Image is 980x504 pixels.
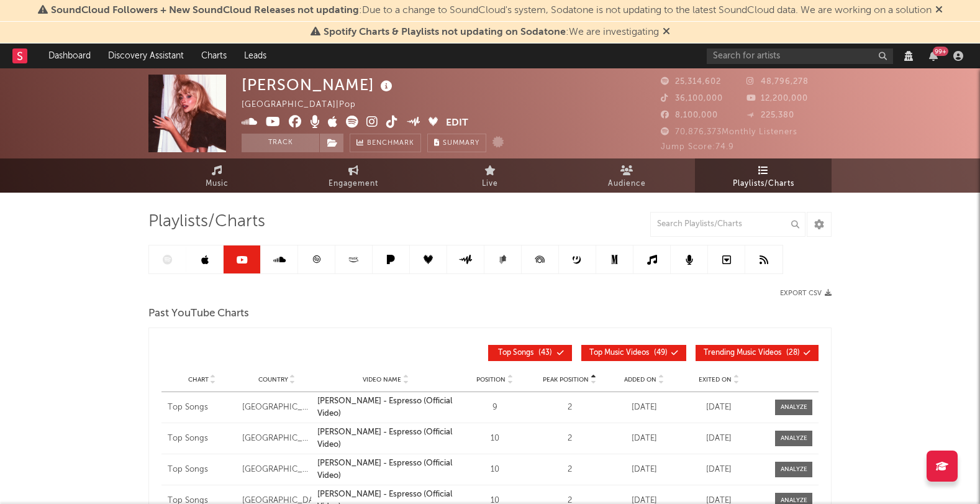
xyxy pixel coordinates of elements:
[496,349,553,357] span: ( 43 )
[317,426,455,451] a: [PERSON_NAME] - Espresso (Official Video)
[685,433,753,445] div: [DATE]
[285,158,422,193] a: Engagement
[624,376,656,383] span: Added On
[99,44,193,68] a: Discovery Assistant
[446,116,468,131] button: Edit
[329,176,378,191] span: Engagement
[242,401,311,414] div: [GEOGRAPHIC_DATA]
[608,176,646,191] span: Audience
[317,457,455,482] a: [PERSON_NAME] - Espresso (Official Video)
[704,349,800,357] span: ( 28 )
[663,27,670,37] span: Dismiss
[422,158,558,193] a: Live
[535,464,604,476] div: 2
[148,158,285,193] a: Music
[482,176,498,191] span: Live
[704,349,781,357] span: Trending Music Videos
[242,75,396,95] div: [PERSON_NAME]
[661,78,721,86] span: 25,314,602
[707,48,893,64] input: Search for artists
[610,433,678,445] div: [DATE]
[242,464,311,476] div: [GEOGRAPHIC_DATA]
[543,376,589,383] span: Peak Position
[40,44,99,68] a: Dashboard
[148,214,265,229] span: Playlists/Charts
[350,134,421,152] a: Benchmark
[206,176,229,191] span: Music
[933,47,948,56] div: 99 +
[242,134,319,152] button: Track
[242,98,384,112] div: [GEOGRAPHIC_DATA] | Pop
[476,376,506,383] span: Position
[699,376,732,383] span: Exited On
[188,376,209,383] span: Chart
[461,433,529,445] div: 10
[535,401,604,414] div: 2
[733,176,794,191] span: Playlists/Charts
[168,401,236,414] div: Top Songs
[367,136,414,151] span: Benchmark
[610,401,678,414] div: [DATE]
[148,306,249,321] span: Past YouTube Charts
[317,395,455,419] a: [PERSON_NAME] - Espresso (Official Video)
[324,27,566,37] span: Spotify Charts & Playlists not updating on Sodatone
[610,464,678,476] div: [DATE]
[242,433,311,445] div: [GEOGRAPHIC_DATA]
[929,51,938,61] button: 99+
[935,6,943,16] span: Dismiss
[498,349,533,357] span: Top Songs
[324,27,659,37] span: : We are investigating
[535,433,604,445] div: 2
[168,464,236,476] div: Top Songs
[746,78,809,86] span: 48,796,278
[258,376,288,383] span: Country
[780,290,832,297] button: Export CSV
[51,6,932,16] span: : Due to a change to SoundCloud's system, Sodatone is not updating to the latest SoundCloud data....
[558,158,695,193] a: Audience
[685,401,753,414] div: [DATE]
[650,212,805,237] input: Search Playlists/Charts
[443,140,479,147] span: Summary
[363,376,401,383] span: Video Name
[685,464,753,476] div: [DATE]
[427,134,486,152] button: Summary
[661,111,718,119] span: 8,100,000
[461,464,529,476] div: 10
[168,433,236,445] div: Top Songs
[581,345,686,361] button: Top Music Videos(49)
[193,44,235,68] a: Charts
[746,111,794,119] span: 225,380
[488,345,572,361] button: Top Songs(43)
[661,143,734,151] span: Jump Score: 74.9
[746,94,808,103] span: 12,200,000
[461,401,529,414] div: 9
[696,345,819,361] button: Trending Music Videos(28)
[695,158,832,193] a: Playlists/Charts
[589,349,668,357] span: ( 49 )
[661,94,723,103] span: 36,100,000
[235,44,275,68] a: Leads
[661,128,797,136] span: 70,876,373 Monthly Listeners
[51,6,359,16] span: SoundCloud Followers + New SoundCloud Releases not updating
[589,349,649,357] span: Top Music Videos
